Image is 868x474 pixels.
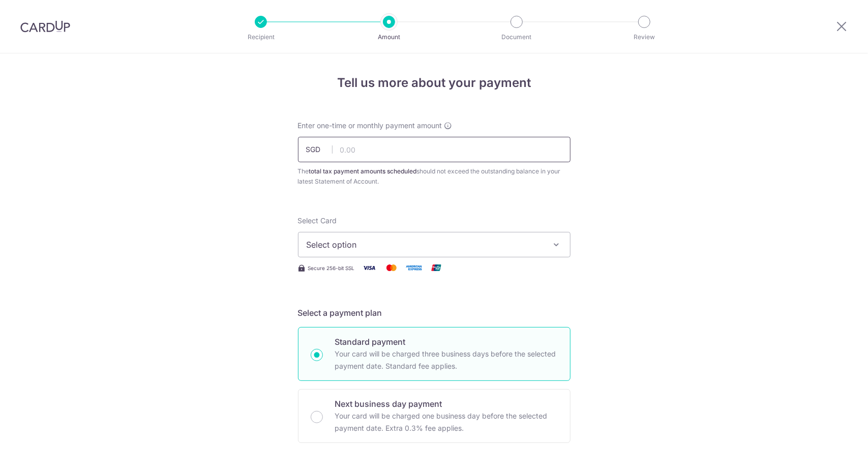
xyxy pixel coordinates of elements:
[309,167,417,175] b: total tax payment amounts scheduled
[607,32,682,42] p: Review
[308,264,355,272] span: Secure 256-bit SSL
[307,239,544,251] span: Select option
[359,261,379,274] img: Visa
[298,121,442,131] span: Enter one-time or monthly payment amount
[223,32,298,42] p: Recipient
[306,144,333,155] span: SGD
[20,20,70,33] img: CardUp
[381,261,402,274] img: Mastercard
[298,307,571,319] h5: Select a payment plan
[298,137,571,162] input: 0.00
[298,216,337,225] span: translation missing: en.payables.payment_networks.credit_card.summary.labels.select_card
[335,398,558,410] p: Next business day payment
[335,336,558,348] p: Standard payment
[298,74,571,92] h4: Tell us more about your payment
[23,7,44,16] span: Help
[335,348,558,372] p: Your card will be charged three business days before the selected payment date. Standard fee appl...
[351,32,427,42] p: Amount
[479,32,554,42] p: Document
[335,410,558,434] p: Your card will be charged one business day before the selected payment date. Extra 0.3% fee applies.
[426,261,446,274] img: Union Pay
[298,166,571,187] div: The should not exceed the outstanding balance in your latest Statement of Account.
[404,261,424,274] img: American Express
[298,232,571,257] button: Select option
